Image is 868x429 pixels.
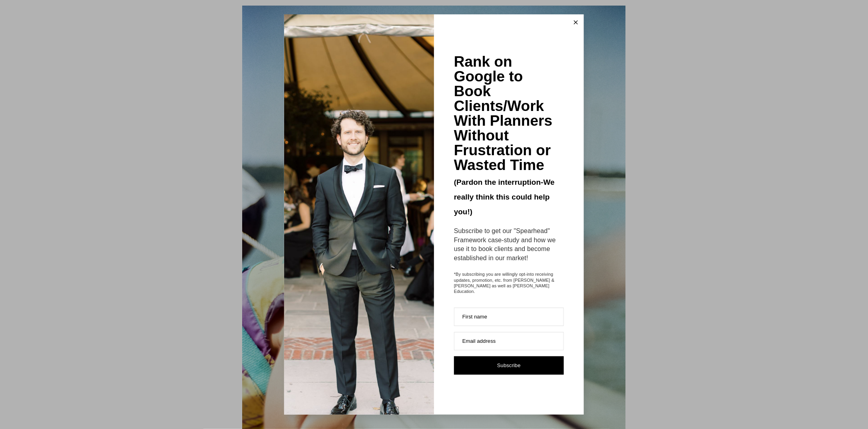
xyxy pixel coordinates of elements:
[497,362,521,368] span: Subscribe
[454,271,564,294] span: *By subscribing you are willingly opt-into receiving updates, promotion, etc. from [PERSON_NAME] ...
[454,356,564,375] button: Subscribe
[454,178,555,216] span: (Pardon the interruption-We really think this could help you!)
[454,54,564,172] div: Rank on Google to Book Clients/Work With Planners Without Frustration or Wasted Time
[454,227,564,263] div: Subscribe to get our "Spearhead" Framework case-study and how we use it to book clients and becom...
